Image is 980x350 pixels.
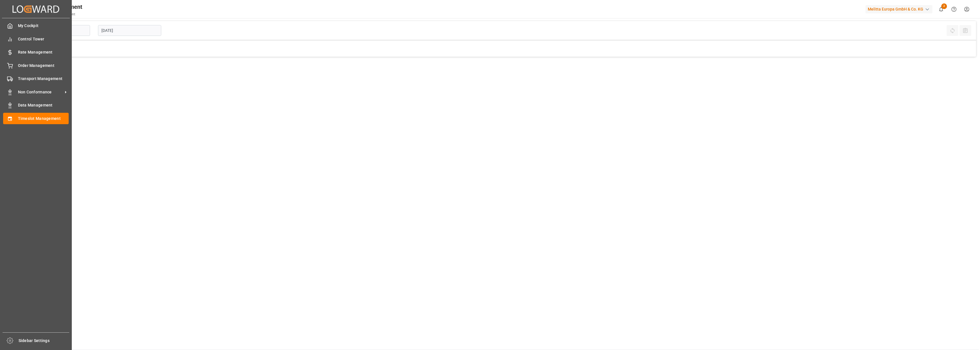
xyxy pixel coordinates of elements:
span: Non Conformance [18,89,63,95]
a: Data Management [3,100,69,111]
a: Rate Management [3,47,69,58]
span: Timeslot Management [18,116,69,122]
span: Sidebar Settings [19,338,70,344]
a: My Cockpit [3,20,69,31]
input: DD-MM-YYYY [98,25,161,36]
a: Order Management [3,60,69,71]
a: Control Tower [3,33,69,44]
button: Melitta Europa GmbH & Co. KG [865,4,935,15]
span: Control Tower [18,36,69,42]
span: Order Management [18,63,69,69]
a: Timeslot Management [3,113,69,124]
span: Rate Management [18,49,69,55]
span: My Cockpit [18,23,69,29]
a: Transport Management [3,73,69,84]
button: Help Center [948,3,960,16]
div: Melitta Europa GmbH & Co. KG [865,5,932,13]
button: show 2 new notifications [935,3,948,16]
span: 2 [941,3,947,9]
span: Transport Management [18,76,69,82]
span: Data Management [18,102,69,108]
